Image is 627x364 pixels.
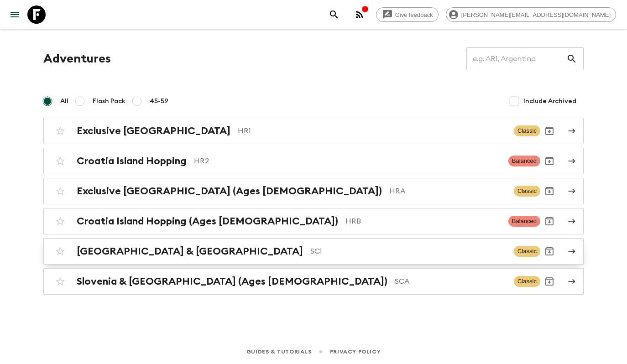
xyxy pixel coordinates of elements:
[77,276,387,287] h2: Slovenia & [GEOGRAPHIC_DATA] (Ages [DEMOGRAPHIC_DATA])
[310,246,507,257] p: SC1
[540,152,559,170] button: Archive
[514,246,540,257] span: Classic
[508,156,540,166] span: Balanced
[376,7,439,22] a: Give feedback
[540,272,559,291] button: Archive
[60,97,68,106] span: All
[330,347,381,357] a: Privacy Policy
[514,125,540,136] span: Classic
[77,245,303,257] h2: [GEOGRAPHIC_DATA] & [GEOGRAPHIC_DATA]
[93,97,125,106] span: Flash Pack
[540,212,559,230] button: Archive
[43,208,584,234] a: Croatia Island Hopping (Ages [DEMOGRAPHIC_DATA])HRBBalancedArchive
[77,125,230,137] h2: Exclusive [GEOGRAPHIC_DATA]
[43,50,111,68] h1: Adventures
[466,46,566,72] input: e.g. AR1, Argentina
[194,156,501,166] p: HR2
[43,118,584,144] a: Exclusive [GEOGRAPHIC_DATA]HR1ClassicArchive
[514,186,540,197] span: Classic
[246,347,312,357] a: Guides & Tutorials
[514,276,540,287] span: Classic
[77,215,338,227] h2: Croatia Island Hopping (Ages [DEMOGRAPHIC_DATA])
[77,185,382,197] h2: Exclusive [GEOGRAPHIC_DATA] (Ages [DEMOGRAPHIC_DATA])
[345,216,501,227] p: HRB
[5,5,24,24] button: menu
[523,97,576,106] span: Include Archived
[389,186,507,197] p: HRA
[446,7,616,22] div: [PERSON_NAME][EMAIL_ADDRESS][DOMAIN_NAME]
[508,216,540,227] span: Balanced
[77,155,187,167] h2: Croatia Island Hopping
[43,148,584,174] a: Croatia Island HoppingHR2BalancedArchive
[238,125,507,136] p: HR1
[390,11,438,18] span: Give feedback
[395,276,507,287] p: SCA
[540,242,559,260] button: Archive
[456,11,616,18] span: [PERSON_NAME][EMAIL_ADDRESS][DOMAIN_NAME]
[150,97,168,106] span: 45-59
[43,238,584,265] a: [GEOGRAPHIC_DATA] & [GEOGRAPHIC_DATA]SC1ClassicArchive
[43,268,584,295] a: Slovenia & [GEOGRAPHIC_DATA] (Ages [DEMOGRAPHIC_DATA])SCAClassicArchive
[43,178,584,204] a: Exclusive [GEOGRAPHIC_DATA] (Ages [DEMOGRAPHIC_DATA])HRAClassicArchive
[325,5,343,24] button: search adventures
[540,182,559,200] button: Archive
[540,122,559,140] button: Archive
